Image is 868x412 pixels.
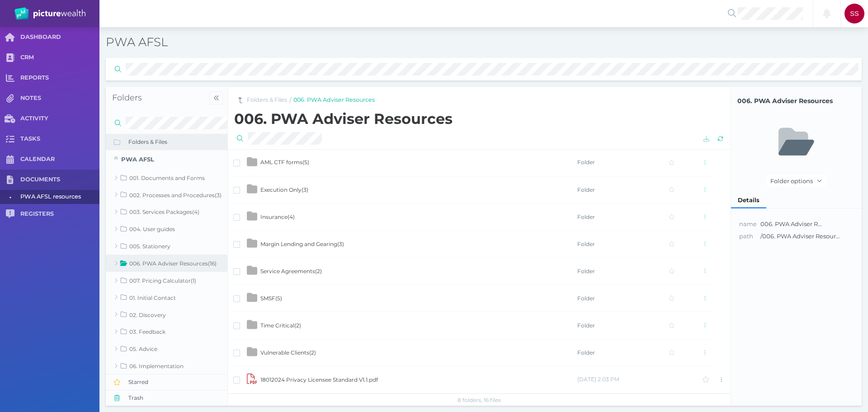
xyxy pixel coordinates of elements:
span: PWA AFSL resources [20,190,96,204]
a: 003. Services Packages(4) [106,204,227,221]
span: TASKS [20,135,99,143]
span: 006. PWA Adviser R... [760,220,822,227]
td: Folder [577,149,645,176]
span: Time Critical ( 2 ) [260,322,301,329]
a: 004. User guides [106,221,227,238]
td: Margin Lending and Gearing(3) [260,230,577,257]
button: Download selected files [701,133,712,144]
span: Trash [128,394,228,402]
span: ACTIVITY [20,115,99,123]
button: Starred [106,374,228,390]
td: Vulnerable Clients(2) [260,339,577,366]
button: Reload the list of files from server [715,133,726,144]
h4: Folders [112,93,205,103]
span: SS [850,10,859,17]
span: CALENDAR [20,156,99,163]
a: PWA AFSL [106,150,227,169]
button: Folder options [766,175,826,186]
td: Folder [577,257,645,284]
button: Folders & Files [106,134,228,150]
td: Folder [577,176,645,203]
span: REGISTERS [20,210,99,218]
span: DASHBOARD [20,33,99,41]
img: PW [14,7,85,20]
a: 05. Advice [106,340,227,357]
a: 005. Stationery [106,237,227,255]
span: path [739,232,753,240]
td: SMSF(5) [260,284,577,312]
td: Folder [577,339,645,366]
h2: 006. PWA Adviser Resources [234,110,727,128]
span: 8 folders, 16 files [458,397,501,403]
a: 002. Processes and Procedures(3) [106,186,227,204]
span: Click to copy folder name to clipboard [737,96,855,106]
span: Insurance ( 4 ) [260,213,295,220]
span: AML CTF forms ( 5 ) [260,159,309,166]
td: Folder [577,230,645,257]
span: 006. PWA Adviser Resources [737,96,855,106]
a: 02. Discovery [106,306,227,323]
a: Folders & Files [247,96,287,104]
a: 007. Pricing Calculator(1) [106,272,227,289]
div: Details [731,192,766,208]
a: 006. PWA Adviser Resources [293,96,375,104]
span: Vulnerable Clients ( 2 ) [260,349,316,356]
span: [DATE] 2:03 PM [577,376,619,383]
span: SMSF ( 5 ) [260,295,282,302]
span: Service Agreements ( 2 ) [260,268,322,275]
span: /006. PWA Adviser Resources [760,232,842,241]
td: AML CTF forms(5) [260,149,577,176]
td: Service Agreements(2) [260,257,577,284]
td: Folder [577,203,645,230]
a: 03. Feedback [106,323,227,341]
a: 001. Documents and Forms [106,169,227,186]
td: 18012024 Privacy Licensee Standard V1.1.pdf [260,366,577,393]
td: Insurance(4) [260,203,577,230]
a: 06. Implementation [106,357,227,374]
button: Go to parent folder [234,95,245,106]
td: Folder [577,312,645,339]
span: Margin Lending and Gearing ( 3 ) [260,241,344,247]
span: This is the folder name [739,220,757,227]
div: Shelby Slender [844,4,864,24]
span: Starred [128,379,228,386]
span: REPORTS [20,74,99,82]
td: Execution Only(3) [260,176,577,203]
a: 01. Initial Contact [106,289,227,306]
h3: PWA AFSL [106,35,610,50]
span: CRM [20,54,99,62]
span: NOTES [20,95,99,102]
span: / [289,95,292,105]
span: Folders & Files [128,138,228,146]
button: Trash [106,390,228,406]
td: Time Critical(2) [260,312,577,339]
span: DOCUMENTS [20,176,99,184]
span: Execution Only ( 3 ) [260,186,308,193]
span: Folder options [767,177,815,185]
a: 006. PWA Adviser Resources(16) [106,255,227,272]
td: Folder [577,284,645,312]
